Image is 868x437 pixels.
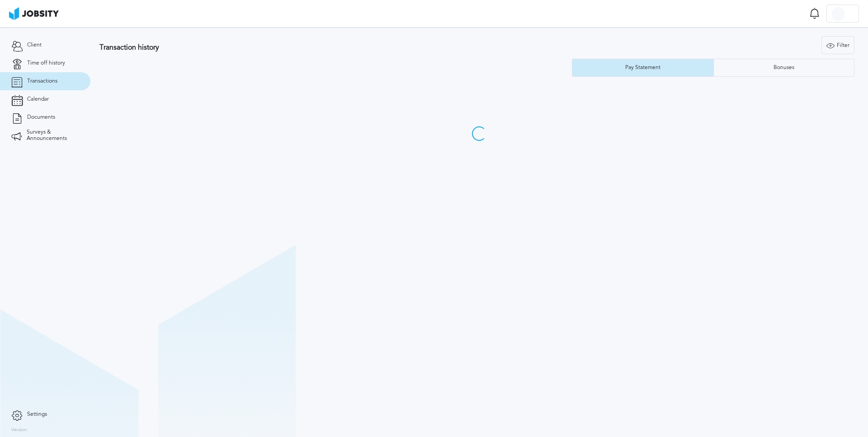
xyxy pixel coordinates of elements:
[769,65,799,71] div: Bonuses
[27,96,49,102] span: Calendar
[713,59,855,77] button: Bonuses
[27,411,47,418] span: Settings
[621,65,665,71] div: Pay Statement
[572,59,713,77] button: Pay Statement
[27,42,42,48] span: Client
[27,114,55,121] span: Documents
[27,129,79,142] span: Surveys & Announcements
[99,43,513,51] h3: Transaction history
[9,7,59,20] img: ab4bad089aa723f57921c736e9817d99.png
[27,78,57,84] span: Transactions
[821,36,854,54] button: Filter
[27,60,65,66] span: Time off history
[11,428,28,433] label: Version:
[822,37,854,55] div: Filter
